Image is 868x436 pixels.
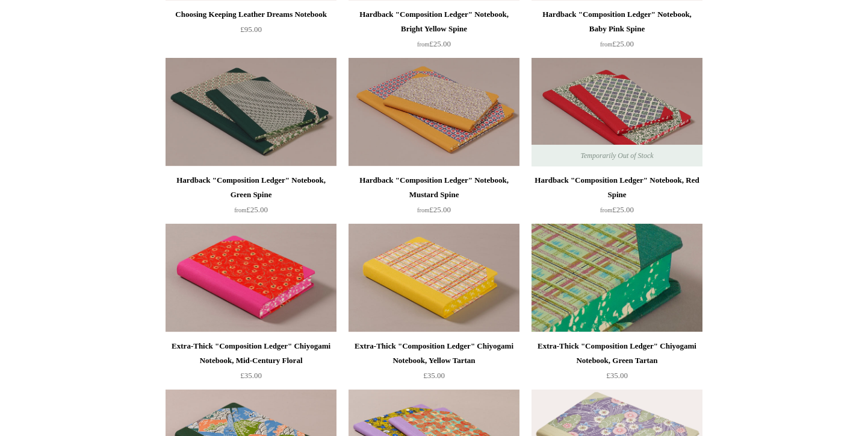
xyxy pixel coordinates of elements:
a: Hardback "Composition Ledger" Notebook, Red Spine from£25.00 [532,173,702,223]
div: Hardback "Composition Ledger" Notebook, Green Spine [169,173,333,202]
a: Extra-Thick "Composition Ledger" Chiyogami Notebook, Mid-Century Floral £35.00 [166,339,336,388]
span: £95.00 [240,25,262,34]
a: Extra-Thick "Composition Ledger" Chiyogami Notebook, Mid-Century Floral Extra-Thick "Composition ... [166,224,336,332]
img: Hardback "Composition Ledger" Notebook, Green Spine [166,58,336,166]
a: Extra-Thick "Composition Ledger" Chiyogami Notebook, Yellow Tartan £35.00 [349,339,519,388]
span: £35.00 [423,371,445,380]
span: from [417,41,429,48]
span: from [600,41,612,48]
a: Hardback "Composition Ledger" Notebook, Baby Pink Spine from£25.00 [532,7,702,57]
a: Choosing Keeping Leather Dreams Notebook £95.00 [166,7,336,57]
img: Extra-Thick "Composition Ledger" Chiyogami Notebook, Green Tartan [532,224,702,332]
a: Hardback "Composition Ledger" Notebook, Mustard Spine from£25.00 [349,173,519,223]
span: from [234,207,246,213]
a: Hardback "Composition Ledger" Notebook, Bright Yellow Spine from£25.00 [349,7,519,57]
span: £25.00 [600,39,634,48]
span: £35.00 [240,371,262,380]
div: Extra-Thick "Composition Ledger" Chiyogami Notebook, Green Tartan [535,339,699,368]
a: Extra-Thick "Composition Ledger" Chiyogami Notebook, Green Tartan Extra-Thick "Composition Ledger... [532,224,702,332]
a: Extra-Thick "Composition Ledger" Chiyogami Notebook, Yellow Tartan Extra-Thick "Composition Ledge... [349,224,519,332]
div: Hardback "Composition Ledger" Notebook, Bright Yellow Spine [352,7,516,36]
div: Extra-Thick "Composition Ledger" Chiyogami Notebook, Yellow Tartan [352,339,516,368]
img: Hardback "Composition Ledger" Notebook, Red Spine [532,58,702,166]
a: Hardback "Composition Ledger" Notebook, Green Spine Hardback "Composition Ledger" Notebook, Green... [166,58,336,166]
div: Extra-Thick "Composition Ledger" Chiyogami Notebook, Mid-Century Floral [169,339,333,368]
a: Hardback "Composition Ledger" Notebook, Mustard Spine Hardback "Composition Ledger" Notebook, Mus... [349,58,519,166]
div: Hardback "Composition Ledger" Notebook, Red Spine [535,173,699,202]
span: £25.00 [234,205,268,214]
span: from [600,207,612,213]
div: Choosing Keeping Leather Dreams Notebook [169,7,333,22]
a: Hardback "Composition Ledger" Notebook, Green Spine from£25.00 [166,173,336,223]
span: £25.00 [417,205,451,214]
a: Hardback "Composition Ledger" Notebook, Red Spine Hardback "Composition Ledger" Notebook, Red Spi... [532,58,702,166]
span: £35.00 [606,371,628,380]
span: Temporarily Out of Stock [568,145,665,166]
img: Extra-Thick "Composition Ledger" Chiyogami Notebook, Mid-Century Floral [166,224,336,332]
span: £25.00 [600,205,634,214]
span: £25.00 [417,39,451,48]
a: Extra-Thick "Composition Ledger" Chiyogami Notebook, Green Tartan £35.00 [532,339,702,388]
span: from [417,207,429,213]
img: Hardback "Composition Ledger" Notebook, Mustard Spine [349,58,519,166]
div: Hardback "Composition Ledger" Notebook, Mustard Spine [352,173,516,202]
img: Extra-Thick "Composition Ledger" Chiyogami Notebook, Yellow Tartan [349,224,519,332]
div: Hardback "Composition Ledger" Notebook, Baby Pink Spine [535,7,699,36]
